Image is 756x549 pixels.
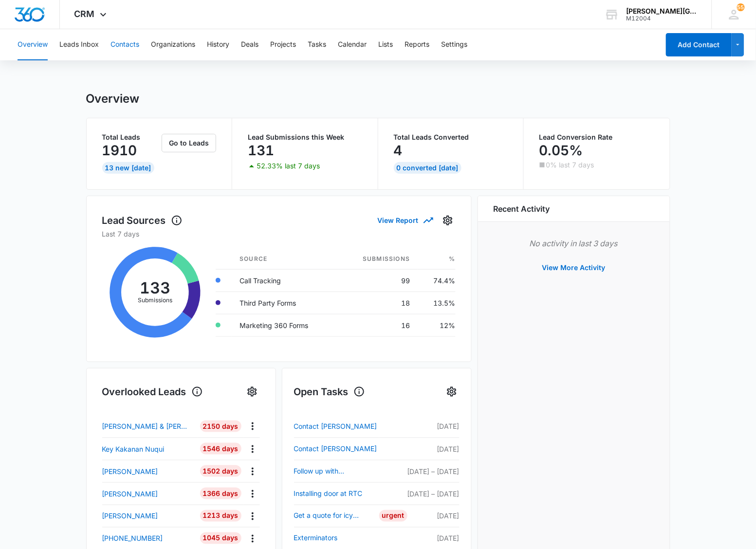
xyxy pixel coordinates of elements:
h1: Open Tasks [294,384,365,399]
a: Go to Leads [162,139,216,147]
span: CRM [74,9,95,19]
button: Overview [18,29,48,60]
p: [PHONE_NUMBER] [102,533,163,544]
div: 1502 Days [200,465,241,477]
a: [PERSON_NAME] [102,511,198,521]
td: 16 [338,314,418,336]
div: 2150 Days [200,421,241,432]
div: notifications count [737,3,745,11]
p: [DATE] [407,511,460,521]
p: 52.33% last 7 days [257,163,320,169]
button: Actions [245,441,260,457]
th: Source [232,249,338,270]
div: account id [627,15,698,22]
a: [PERSON_NAME] [102,466,198,476]
div: 13 New [DATE] [102,162,154,174]
p: Total Leads [102,134,160,141]
td: Call Tracking [232,269,338,292]
button: View Report [378,212,432,229]
p: 1910 [102,143,137,158]
p: 4 [394,143,403,158]
span: 55 [737,3,745,11]
p: [PERSON_NAME] [102,466,158,476]
a: [PERSON_NAME] [102,489,198,499]
button: Lists [378,29,393,60]
td: 13.5% [418,292,455,314]
p: [PERSON_NAME] [102,511,158,521]
div: 0 Converted [DATE] [394,162,461,174]
button: History [207,29,229,60]
button: Settings [441,29,467,60]
p: [DATE] – [DATE] [407,466,460,476]
p: Key Kakanan Nuqui [102,444,165,454]
button: Organizations [151,29,195,60]
th: Submissions [338,249,418,270]
button: Actions [245,464,260,479]
h1: Lead Sources [102,213,183,228]
div: account name [627,7,698,15]
p: 0.05% [539,143,583,158]
p: [DATE] [407,421,460,431]
p: 0% last 7 days [546,162,594,168]
button: Reports [405,29,429,60]
p: [PERSON_NAME] [102,489,158,499]
div: 1366 Days [200,488,241,499]
td: 12% [418,314,455,336]
p: Last 7 days [102,229,456,239]
button: Settings [444,384,460,400]
button: Actions [245,509,260,524]
button: Actions [245,531,260,546]
button: Add Contact [666,33,732,56]
a: Installing door at RTC [294,488,379,499]
p: Lead Submissions this Week [248,134,362,141]
div: 1045 Days [200,532,241,544]
div: 1213 Days [200,510,241,522]
button: Leads Inbox [59,29,99,60]
button: Contacts [111,29,139,60]
h1: Overview [86,91,140,106]
button: Settings [440,213,456,228]
p: No activity in last 3 days [494,238,654,249]
td: 18 [338,292,418,314]
td: Third Party Forms [232,292,338,314]
button: Actions [245,486,260,501]
div: Urgent [379,510,407,522]
td: 99 [338,269,418,292]
a: Follow up with [PERSON_NAME] on Tennis Nets [294,465,379,477]
p: Lead Conversion Rate [539,134,654,141]
a: Exterminators [294,532,379,544]
h1: Overlooked Leads [102,384,203,399]
button: Go to Leads [162,134,216,152]
button: Actions [245,419,260,434]
p: 131 [248,143,274,158]
div: 1546 Days [200,443,241,455]
p: [PERSON_NAME] & [PERSON_NAME] [102,421,190,431]
a: [PHONE_NUMBER] [102,533,198,544]
button: Tasks [308,29,326,60]
a: [PERSON_NAME] & [PERSON_NAME] [102,421,198,431]
p: [DATE] – [DATE] [407,489,460,499]
p: [DATE] [407,444,460,454]
td: 74.4% [418,269,455,292]
a: Key Kakanan Nuqui [102,444,198,454]
p: Total Leads Converted [394,134,508,141]
button: View More Activity [533,256,615,279]
th: % [418,249,455,270]
a: Get a quote for icy parking lots from [GEOGRAPHIC_DATA] and [PERSON_NAME] [294,510,379,522]
p: [DATE] [407,533,460,544]
button: Projects [270,29,296,60]
td: Marketing 360 Forms [232,314,338,336]
button: Settings [244,384,260,400]
button: Calendar [338,29,367,60]
a: Contact [PERSON_NAME] [294,421,379,432]
button: Deals [241,29,258,60]
h6: Recent Activity [494,203,550,215]
a: Contact [PERSON_NAME] [294,443,379,455]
